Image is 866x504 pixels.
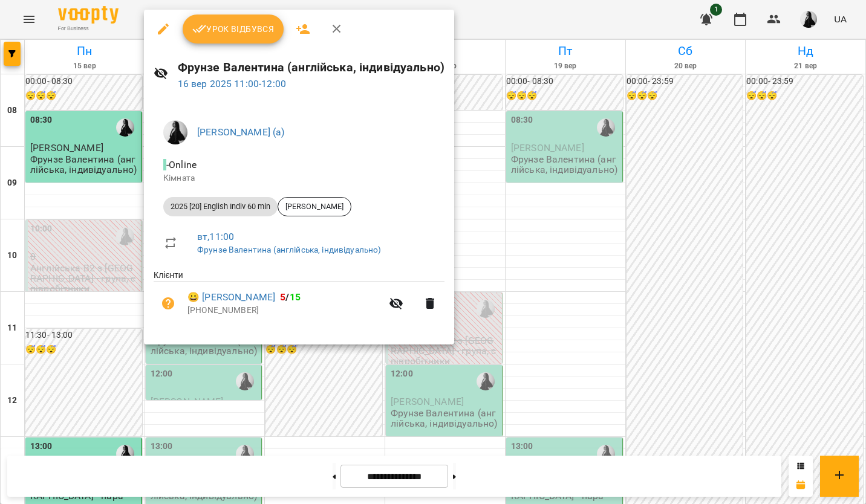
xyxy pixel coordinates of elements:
[290,291,301,303] span: 15
[178,78,286,89] a: 16 вер 2025 11:00-12:00
[280,291,285,303] span: 5
[187,290,275,305] a: 😀 [PERSON_NAME]
[163,159,199,170] span: - Online
[183,15,284,44] button: Урок відбувся
[197,231,234,242] a: вт , 11:00
[197,126,285,138] a: [PERSON_NAME] (а)
[163,120,187,144] img: a8a45f5fed8cd6bfe970c81335813bd9.jpg
[154,269,444,329] ul: Клієнти
[163,172,435,184] p: Кімната
[178,58,444,77] h6: Фрунзе Валентина (англійська, індивідуально)
[163,201,278,212] span: 2025 [20] English Indiv 60 min
[192,22,275,36] span: Урок відбувся
[278,197,351,216] div: [PERSON_NAME]
[154,289,183,318] button: Візит ще не сплачено. Додати оплату?
[280,291,301,303] b: /
[278,201,351,212] span: [PERSON_NAME]
[197,245,381,254] a: Фрунзе Валентина (англійська, індивідуально)
[187,305,382,317] p: [PHONE_NUMBER]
